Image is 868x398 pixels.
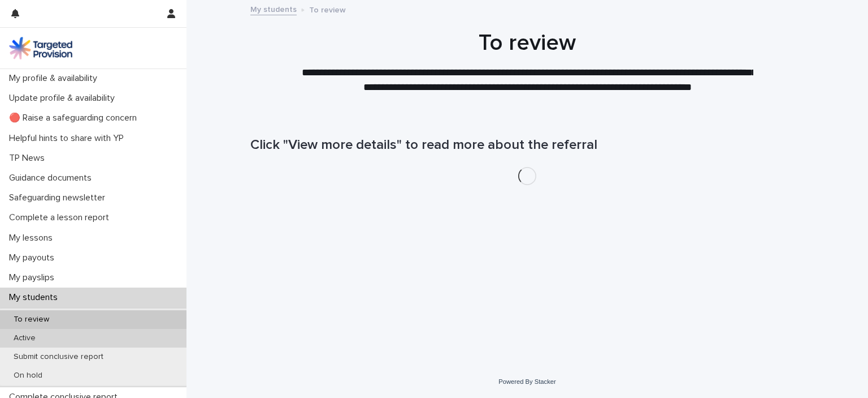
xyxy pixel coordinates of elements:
[5,253,63,263] p: My payouts
[5,192,114,203] p: Safeguarding newsletter
[498,378,555,385] a: Powered By Stacker
[5,113,146,123] p: 🔴 Raise a safeguarding concern
[5,133,133,144] p: Helpful hints to share with YP
[5,333,45,343] p: Active
[5,292,67,303] p: My students
[5,212,118,223] p: Complete a lesson report
[5,73,106,84] p: My profile & availability
[5,153,54,164] p: TP News
[250,137,804,153] h1: Click "View more details" to read more about the referral
[250,29,804,57] h1: To review
[9,37,72,59] img: M5nRWzHhSzIhMunXDL62
[5,352,112,362] p: Submit conclusive report
[5,93,124,104] p: Update profile & availability
[5,371,51,380] p: On hold
[5,233,62,243] p: My lessons
[5,173,101,183] p: Guidance documents
[5,272,63,283] p: My payslips
[250,2,297,15] a: My students
[5,315,58,324] p: To review
[309,3,346,15] p: To review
